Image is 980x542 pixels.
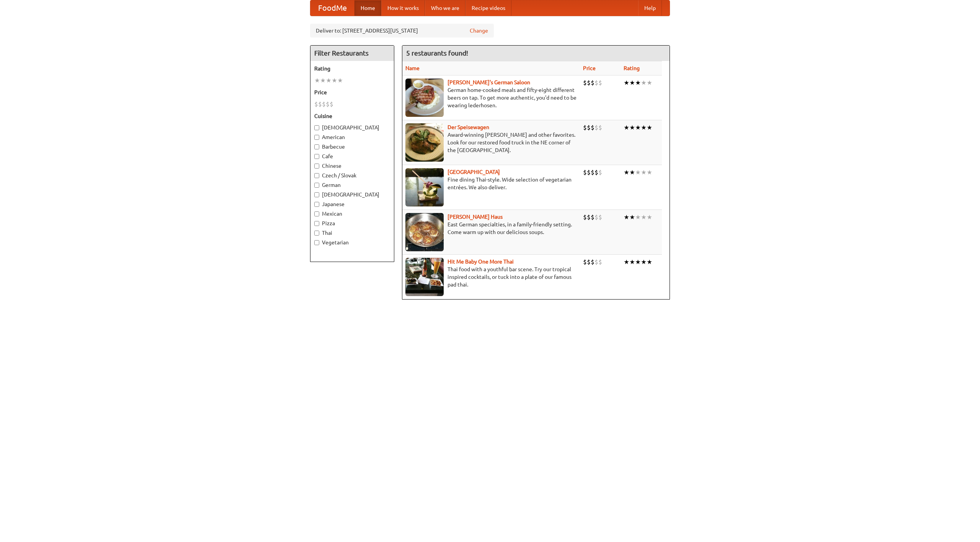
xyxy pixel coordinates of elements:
label: American [314,133,390,141]
li: $ [587,213,591,221]
p: Award-winning [PERSON_NAME] and other favorites. Look for our restored food truck in the NE corne... [405,131,577,154]
input: Pizza [314,221,319,226]
input: American [314,135,319,140]
a: Der Speisewagen [448,124,489,130]
li: $ [587,168,591,177]
input: Chinese [314,164,319,169]
input: Czech / Slovak [314,173,319,178]
li: $ [591,168,595,177]
li: $ [587,123,591,132]
li: ★ [629,123,635,132]
li: ★ [641,168,647,177]
img: esthers.jpg [405,79,444,117]
img: kohlhaus.jpg [405,213,444,251]
label: [DEMOGRAPHIC_DATA] [314,191,390,198]
li: $ [314,100,318,108]
input: Barbecue [314,144,319,149]
li: $ [598,123,602,132]
li: ★ [624,168,629,177]
li: ★ [337,76,343,85]
img: speisewagen.jpg [405,123,444,162]
li: $ [598,258,602,266]
p: Thai food with a youthful bar scene. Try our tropical inspired cocktails, or tuck into a plate of... [405,265,577,288]
a: How it works [381,0,425,16]
li: $ [318,100,322,108]
label: Barbecue [314,143,390,151]
li: $ [326,100,330,108]
li: ★ [624,123,629,132]
li: ★ [314,76,320,85]
a: [GEOGRAPHIC_DATA] [448,169,500,175]
a: Rating [624,65,640,71]
li: $ [598,79,602,87]
label: Vegetarian [314,239,390,246]
li: $ [583,123,587,132]
li: $ [587,258,591,266]
p: Fine dining Thai-style. Wide selection of vegetarian entrées. We also deliver. [405,176,577,191]
label: Mexican [314,210,390,218]
li: ★ [635,213,641,221]
li: $ [591,79,595,87]
input: Thai [314,231,319,236]
li: $ [583,168,587,177]
a: Recipe videos [465,0,511,16]
input: [DEMOGRAPHIC_DATA] [314,125,319,130]
ng-pluralize: 5 restaurants found! [406,49,468,57]
input: Mexican [314,211,319,216]
li: ★ [641,213,647,221]
li: $ [595,258,598,266]
li: $ [583,79,587,87]
li: ★ [647,213,652,221]
input: Vegetarian [314,240,319,245]
a: [PERSON_NAME] Haus [448,214,503,220]
div: Deliver to: [STREET_ADDRESS][US_STATE] [310,24,494,38]
h5: Cuisine [314,112,390,120]
li: ★ [629,258,635,266]
li: ★ [635,79,641,87]
img: babythai.jpg [405,258,444,296]
a: Name [405,65,420,71]
li: $ [583,213,587,221]
li: ★ [647,168,652,177]
li: $ [591,258,595,266]
li: ★ [641,258,647,266]
li: ★ [635,258,641,266]
label: Pizza [314,219,390,227]
li: $ [330,100,333,108]
input: [DEMOGRAPHIC_DATA] [314,192,319,197]
li: $ [583,258,587,266]
li: ★ [635,168,641,177]
li: ★ [624,79,629,87]
li: ★ [641,79,647,87]
li: ★ [647,258,652,266]
li: $ [598,213,602,221]
li: ★ [326,76,332,85]
h4: Filter Restaurants [310,46,394,61]
li: ★ [320,76,326,85]
label: German [314,181,390,189]
li: $ [591,123,595,132]
h5: Price [314,88,390,96]
h5: Rating [314,65,390,72]
li: $ [322,100,326,108]
li: ★ [629,79,635,87]
a: Who we are [425,0,465,16]
label: Cafe [314,152,390,160]
a: [PERSON_NAME]'s German Saloon [448,79,530,85]
p: East German specialties, in a family-friendly setting. Come warm up with our delicious soups. [405,221,577,236]
a: Home [354,0,381,16]
li: $ [591,213,595,221]
a: Hit Me Baby One More Thai [448,259,514,265]
input: Japanese [314,202,319,207]
li: ★ [629,168,635,177]
input: Cafe [314,154,319,159]
li: $ [595,79,598,87]
label: Thai [314,229,390,237]
li: ★ [647,79,652,87]
p: German home-cooked meals and fifty-eight different beers on tap. To get more authentic, you'd nee... [405,86,577,109]
a: Help [638,0,662,16]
